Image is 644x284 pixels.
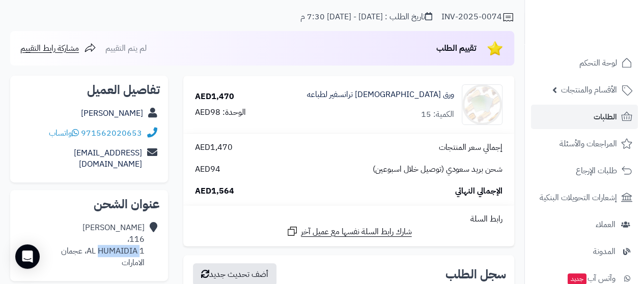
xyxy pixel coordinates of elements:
[105,42,147,54] span: لم يتم التقييم
[18,198,160,210] h2: عنوان الشحن
[421,109,454,120] div: الكمية: 15
[81,127,142,139] a: 971562020653
[531,132,638,156] a: المراجعات والأسئلة
[593,244,615,259] span: المدونة
[195,164,220,175] span: AED94
[49,127,79,139] a: واتساب
[462,84,502,125] img: 2%20(14)-90x90.jpg
[531,51,638,75] a: لوحة التحكم
[195,142,233,153] span: AED1,470
[20,42,79,54] span: مشاركة رابط التقييم
[18,84,160,96] h2: تفاصيل العميل
[195,107,246,118] div: الوحدة: AED98
[187,213,510,225] div: رابط السلة
[576,164,617,178] span: طلبات الإرجاع
[561,83,617,97] span: الأقسام والمنتجات
[531,212,638,237] a: العملاء
[531,105,638,129] a: الطلبات
[455,185,502,197] span: الإجمالي النهائي
[441,11,514,23] div: INV-2025-0074
[594,110,617,124] span: الطلبات
[74,147,142,171] a: [EMAIL_ADDRESS][DOMAIN_NAME]
[300,11,432,23] div: تاريخ الطلب : [DATE] - [DATE] 7:30 م
[301,226,412,238] span: شارك رابط السلة نفسها مع عميل آخر
[81,107,143,119] a: [PERSON_NAME]
[540,191,617,205] span: إشعارات التحويلات البنكية
[531,239,638,264] a: المدونة
[531,159,638,183] a: طلبات الإرجاع
[286,225,412,238] a: شارك رابط السلة نفسها مع عميل آخر
[559,137,617,151] span: المراجعات والأسئلة
[195,91,234,103] div: AED1,470
[15,244,40,269] div: Open Intercom Messenger
[445,268,506,280] h3: سجل الطلب
[373,164,502,175] span: شحن بريد سعودي (توصيل خلال اسبوعين)
[436,42,477,54] span: تقييم الطلب
[307,89,454,101] a: ورق [DEMOGRAPHIC_DATA] ترانسفير لطباعه
[579,56,617,70] span: لوحة التحكم
[596,217,615,232] span: العملاء
[195,185,234,197] span: AED1,564
[61,222,145,268] div: [PERSON_NAME] 116، AL HUMAIDIA 1، عجمان الامارات
[20,42,96,54] a: مشاركة رابط التقييم
[439,142,502,153] span: إجمالي سعر المنتجات
[531,185,638,210] a: إشعارات التحويلات البنكية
